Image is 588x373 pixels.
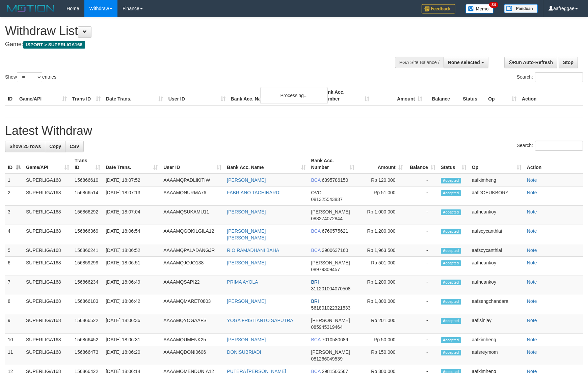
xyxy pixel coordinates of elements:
td: - [406,346,438,365]
div: PGA Site Balance / [395,57,444,68]
a: PRIMA AYOLA [227,279,258,285]
td: 6 [5,257,23,276]
td: 156866369 [72,225,103,244]
span: Copy 6760575621 to clipboard [322,228,348,234]
span: [PERSON_NAME] [311,260,350,265]
td: 156859299 [72,257,103,276]
td: Rp 1,200,000 [357,225,406,244]
a: Note [527,279,537,285]
span: BRI [311,298,319,304]
th: Op [485,86,519,105]
input: Search: [535,141,583,151]
td: 5 [5,244,23,257]
td: - [406,257,438,276]
span: Accepted [441,248,461,254]
a: [PERSON_NAME] [227,177,266,183]
td: [DATE] 18:06:20 [103,346,161,365]
span: Accepted [441,280,461,285]
span: Accepted [441,178,461,183]
button: None selected [444,57,488,68]
td: SUPERLIGA168 [23,186,72,206]
a: Note [527,318,537,323]
span: 34 [489,2,498,8]
td: aafheankoy [469,276,524,295]
span: Copy 081266049539 to clipboard [311,356,343,362]
td: Rp 51,000 [357,186,406,206]
td: SUPERLIGA168 [23,244,72,257]
label: Search: [517,141,583,151]
td: [DATE] 18:06:42 [103,295,161,314]
a: Copy [45,141,65,152]
a: Note [527,228,537,234]
a: DONISUBRIADI [227,349,261,355]
a: Note [527,337,537,342]
span: Accepted [441,229,461,234]
span: Accepted [441,337,461,343]
td: [DATE] 18:07:13 [103,186,161,206]
a: Note [527,298,537,304]
th: ID: activate to sort column descending [5,154,23,174]
span: Copy 085945319464 to clipboard [311,324,343,330]
th: Trans ID [70,86,103,105]
td: 156866292 [72,206,103,225]
h1: Withdraw List [5,24,385,38]
span: Copy 088274072844 to clipboard [311,216,343,221]
a: Stop [559,57,578,68]
a: [PERSON_NAME] [PERSON_NAME] [227,228,266,240]
th: Trans ID: activate to sort column ascending [72,154,103,174]
td: AAAAMQMARET0803 [161,295,224,314]
img: panduan.png [504,4,538,13]
span: [PERSON_NAME] [311,349,350,355]
th: Bank Acc. Number: activate to sort column ascending [309,154,357,174]
span: BCA [311,337,321,342]
td: - [406,225,438,244]
th: Status [460,86,485,105]
th: Balance: activate to sort column ascending [406,154,438,174]
span: Copy 08979309457 to clipboard [311,267,340,272]
td: Rp 1,800,000 [357,295,406,314]
a: Note [527,248,537,253]
span: [PERSON_NAME] [311,209,350,214]
td: aafkimheng [469,174,524,186]
th: Game/API [17,86,70,105]
label: Search: [517,72,583,82]
a: Note [527,349,537,355]
td: SUPERLIGA168 [23,206,72,225]
td: 156866514 [72,186,103,206]
span: Copy 081325543837 to clipboard [311,197,343,202]
a: CSV [65,141,84,152]
td: Rp 1,963,500 [357,244,406,257]
td: AAAAMQNURMA76 [161,186,224,206]
span: Copy [49,144,61,149]
td: Rp 120,000 [357,174,406,186]
td: [DATE] 18:06:36 [103,314,161,334]
td: [DATE] 18:06:31 [103,334,161,346]
span: Accepted [441,299,461,305]
h4: Game: [5,41,385,48]
td: 156866241 [72,244,103,257]
a: Run Auto-Refresh [504,57,557,68]
th: Status: activate to sort column ascending [438,154,469,174]
span: Copy 3900637160 to clipboard [322,248,348,253]
a: RIO RAMADHANI BAHA [227,248,279,253]
th: Amount [372,86,425,105]
td: AAAAMQPADLIKITIW [161,174,224,186]
a: Note [527,209,537,214]
img: Feedback.jpg [422,4,455,13]
td: SUPERLIGA168 [23,314,72,334]
select: Showentries [17,72,42,82]
td: [DATE] 18:06:54 [103,225,161,244]
span: Accepted [441,209,461,215]
th: Bank Acc. Name [228,86,319,105]
td: Rp 201,000 [357,314,406,334]
th: ID [5,86,17,105]
td: SUPERLIGA168 [23,225,72,244]
th: Op: activate to sort column ascending [469,154,524,174]
th: Balance [425,86,460,105]
td: - [406,206,438,225]
td: 156866473 [72,346,103,365]
td: [DATE] 18:06:52 [103,244,161,257]
td: 3 [5,206,23,225]
td: SUPERLIGA168 [23,257,72,276]
td: 11 [5,346,23,365]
